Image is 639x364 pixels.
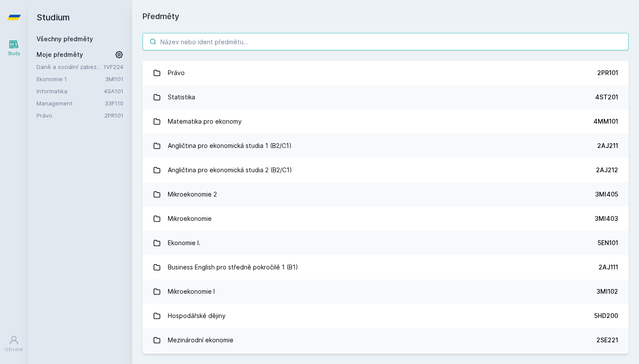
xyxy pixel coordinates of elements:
div: Statistika [168,89,195,106]
a: Všechny předměty [37,35,93,43]
div: 2SE221 [596,336,618,344]
a: 1VF224 [103,63,123,70]
a: Matematika pro ekonomy 4MM101 [143,109,629,134]
a: Angličtina pro ekonomická studia 1 (B2/C1) 2AJ211 [143,134,629,158]
a: Study [2,35,26,61]
a: Mikroekonomie I 3MI102 [143,279,629,304]
a: Business English pro středně pokročilé 1 (B1) 2AJ111 [143,255,629,279]
a: 33F110 [105,100,123,107]
div: Ekonomie I. [168,234,200,252]
div: Uživatel [5,346,23,353]
div: Hospodářské dějiny [168,307,226,325]
a: Management [37,99,105,108]
div: Business English pro středně pokročilé 1 (B1) [168,259,298,276]
div: 3MI403 [595,214,618,223]
div: 3MI405 [595,190,618,199]
div: 5EN101 [598,239,618,247]
a: 3MI101 [105,75,123,82]
a: Statistika 4ST201 [143,85,629,109]
a: Uživatel [2,331,26,357]
div: Mikroekonomie I [168,283,215,300]
div: 5HD200 [594,312,618,320]
input: Název nebo ident předmětu… [143,33,629,50]
div: 4MM101 [593,117,618,126]
div: 2PR101 [597,69,618,77]
a: Daně a sociální zabezpečení [37,62,103,71]
div: Angličtina pro ekonomická studia 1 (B2/C1) [168,137,292,154]
a: 4SA101 [104,88,123,95]
a: Informatika [37,87,104,95]
a: Mezinárodní ekonomie 2SE221 [143,328,629,352]
div: Mezinárodní ekonomie [168,331,233,349]
div: Mikroekonomie 2 [168,186,217,203]
h1: Předměty [143,10,629,23]
div: Angličtina pro ekonomická studia 2 (B2/C1) [168,161,292,179]
div: Právo [168,64,185,82]
a: Ekonomie I. 5EN101 [143,231,629,255]
a: Právo [37,111,104,120]
a: Mikroekonomie 3MI403 [143,207,629,231]
div: 3MI102 [596,287,618,296]
a: Hospodářské dějiny 5HD200 [143,304,629,328]
a: Angličtina pro ekonomická studia 2 (B2/C1) 2AJ212 [143,158,629,182]
div: 2AJ212 [596,166,618,174]
div: Mikroekonomie [168,210,212,227]
div: Matematika pro ekonomy [168,113,242,130]
a: Ekonomie 1 [37,75,105,83]
a: Mikroekonomie 2 3MI405 [143,182,629,207]
div: 2AJ211 [597,141,618,150]
a: Právo 2PR101 [143,61,629,85]
span: Moje předměty [37,50,83,59]
a: 2PR101 [104,112,123,119]
div: Study [8,50,20,57]
div: 2AJ111 [599,263,618,272]
div: 4ST201 [595,93,618,102]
